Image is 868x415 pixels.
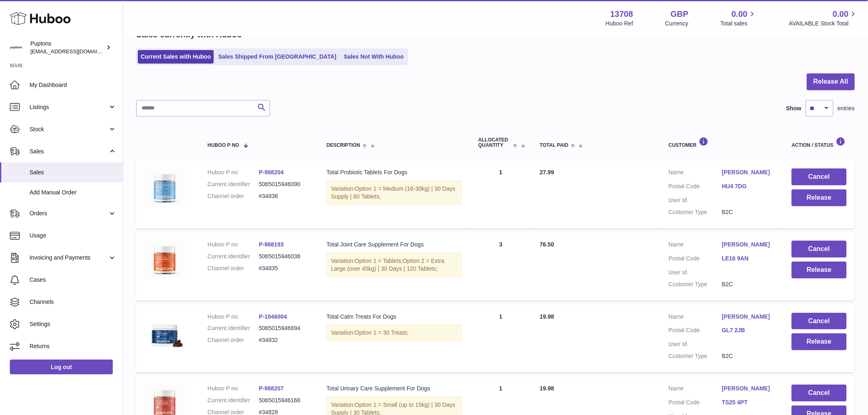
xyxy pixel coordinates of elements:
[30,169,116,176] span: Sales
[478,137,511,148] span: ALLOCATED Quantity
[669,196,722,204] dt: User Id
[722,255,775,262] a: LE16 9AN
[327,253,462,277] div: Variation:
[259,336,310,344] dd: #34832
[838,105,855,112] span: entries
[259,397,310,404] dd: 5065015946168
[30,254,108,262] span: Invoicing and Payments
[833,9,849,20] span: 0.00
[671,9,688,20] strong: GBP
[259,253,310,260] dd: 5065015946038
[259,385,284,392] a: P-988207
[720,20,757,27] span: Total sales
[669,255,722,265] dt: Postal Code
[540,385,554,392] span: 19.98
[30,342,116,350] span: Returns
[470,305,532,373] td: 1
[732,9,748,20] span: 0.00
[669,137,775,148] div: Customer
[208,241,259,249] dt: Huboo P no
[30,320,116,328] span: Settings
[606,20,633,27] div: Huboo Ref
[665,20,689,27] div: Currency
[331,258,445,272] span: Option 2 = Extra Large (over 45kg) | 30 Days | 120 Tablets;
[30,210,108,217] span: Orders
[540,169,554,176] span: 27.99
[208,336,259,344] dt: Channel order
[792,169,847,185] button: Cancel
[30,148,108,155] span: Sales
[30,189,116,196] span: Add Manual Order
[30,232,116,239] span: Usage
[789,9,858,27] a: 0.00 AVAILABLE Stock Total
[540,241,554,248] span: 76.50
[208,143,239,148] span: Huboo P no
[144,169,185,207] img: TotalProbioticTablets120.jpg
[355,258,403,264] span: Option 1 = Tablets;
[792,189,847,206] button: Release
[792,385,847,401] button: Cancel
[792,241,847,258] button: Cancel
[669,313,722,323] dt: Name
[30,81,116,89] span: My Dashboard
[792,333,847,350] button: Release
[327,180,462,205] div: Variation:
[722,385,775,392] a: [PERSON_NAME]
[208,180,259,188] dt: Current identifier
[259,265,310,272] dd: #34835
[341,50,407,64] a: Sales Not With Huboo
[327,385,462,392] div: Total Urinary Care Supplement For Dogs
[30,40,104,55] div: Puptons
[470,160,532,228] td: 1
[720,9,757,27] a: 0.00 Total sales
[669,340,722,348] dt: User Id
[327,169,462,176] div: Total Probiotic Tablets For Dogs
[259,169,284,176] a: P-988204
[669,169,722,178] dt: Name
[669,269,722,276] dt: User Id
[669,280,722,288] dt: Customer Type
[30,298,116,306] span: Channels
[327,313,462,321] div: Total Calm Treats For Dogs
[208,169,259,176] dt: Huboo P no
[669,182,722,192] dt: Postal Code
[208,385,259,392] dt: Huboo P no
[208,192,259,200] dt: Channel order
[807,73,855,90] button: Release All
[789,20,858,27] span: AVAILABLE Stock Total
[259,192,310,200] dd: #34836
[540,313,554,320] span: 19.98
[722,313,775,321] a: [PERSON_NAME]
[669,352,722,360] dt: Customer Type
[722,182,775,190] a: HU4 7DG
[138,50,214,64] a: Current Sales with Huboo
[259,180,310,188] dd: 5065015946090
[208,253,259,260] dt: Current identifier
[792,313,847,330] button: Cancel
[144,241,185,279] img: TotalJointCareTablets120.jpg
[722,352,775,360] dd: B2C
[327,324,462,341] div: Variation:
[792,137,847,148] div: Action / Status
[669,326,722,336] dt: Postal Code
[327,143,360,148] span: Description
[722,208,775,216] dd: B2C
[786,105,802,112] label: Show
[331,185,455,200] span: Option 1 = Medium (16-30kg) | 30 Days Supply | 60 Tablets;
[10,360,113,374] a: Log out
[792,262,847,278] button: Release
[208,313,259,321] dt: Huboo P no
[540,143,569,148] span: Total paid
[259,324,310,332] dd: 5065015946694
[144,313,185,354] img: Total_Calm_TreatsMain.jpg
[30,103,108,111] span: Listings
[30,125,108,133] span: Stock
[669,241,722,251] dt: Name
[722,326,775,334] a: GL7 2JB
[669,208,722,216] dt: Customer Type
[722,399,775,406] a: TS25 4PT
[208,265,259,272] dt: Channel order
[327,241,462,249] div: Total Joint Care Supplement For Dogs
[259,313,287,320] a: P-1046004
[722,169,775,176] a: [PERSON_NAME]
